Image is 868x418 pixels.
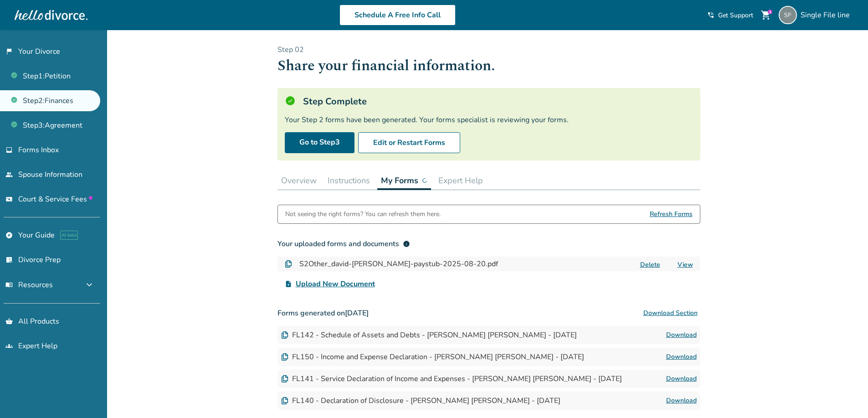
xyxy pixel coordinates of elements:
[18,145,59,155] span: Forms Inbox
[299,258,498,269] h4: S2Other_david-[PERSON_NAME]-paystub-2025-08-20.pdf
[666,330,697,341] a: Download
[5,146,13,154] span: inbox
[801,10,853,20] span: Single File line
[285,280,292,288] span: upload_file
[422,178,427,183] img: ...
[5,342,13,350] span: groups
[84,279,95,290] span: expand_more
[281,353,288,361] img: Document
[641,304,700,322] button: Download Section
[637,260,663,269] button: Delete
[666,351,697,362] a: Download
[277,45,700,55] p: Step 0 2
[5,196,13,203] span: universal_currency_alt
[5,280,53,290] span: Resources
[296,279,375,289] span: Upload New Document
[285,132,354,153] a: Go to Step3
[281,331,288,339] img: Document
[666,373,697,384] a: Download
[303,95,367,108] h5: Step Complete
[281,396,560,406] div: FL140 - Declaration of Disclosure - [PERSON_NAME] [PERSON_NAME] - [DATE]
[5,318,13,325] span: shopping_basket
[5,281,13,289] span: menu_book
[666,395,697,406] a: Download
[435,171,487,190] button: Expert Help
[650,205,693,223] span: Refresh Forms
[678,260,693,269] a: View
[281,330,577,340] div: FL142 - Schedule of Assets and Debts - [PERSON_NAME] [PERSON_NAME] - [DATE]
[277,55,700,77] h1: Share your financial information.
[285,205,441,223] div: Not seeing the right forms? You can refresh them here.
[822,374,868,418] iframe: Chat Widget
[277,171,320,190] button: Overview
[718,11,753,20] span: Get Support
[760,10,771,21] span: shopping_cart
[285,115,693,125] div: Your Step 2 forms have been generated. Your forms specialist is reviewing your forms.
[18,194,92,204] span: Court & Service Fees
[5,232,13,239] span: explore
[281,374,622,384] div: FL141 - Service Declaration of Income and Expenses - [PERSON_NAME] [PERSON_NAME] - [DATE]
[281,397,288,404] img: Document
[5,256,13,263] span: list_alt_check
[358,132,460,153] button: Edit or Restart Forms
[779,6,797,24] img: singlefileline@hellodivorce.com
[339,5,456,26] a: Schedule A Free Info Call
[707,11,714,19] span: phone_in_talk
[281,352,584,362] div: FL150 - Income and Expense Declaration - [PERSON_NAME] [PERSON_NAME] - [DATE]
[707,11,753,20] a: phone_in_talkGet Support
[768,10,772,14] div: 1
[5,171,13,178] span: people
[5,48,13,55] span: flag_2
[324,171,374,190] button: Instructions
[60,231,78,240] span: AI beta
[277,238,410,249] div: Your uploaded forms and documents
[277,304,700,322] h3: Forms generated on [DATE]
[403,240,410,248] span: info
[285,260,292,268] img: Document
[377,171,431,190] button: My Forms
[281,375,288,382] img: Document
